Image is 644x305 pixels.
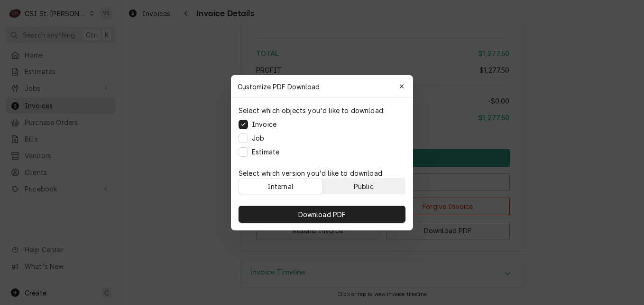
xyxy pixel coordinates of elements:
button: Download PDF [239,206,405,223]
p: Select which objects you'd like to download: [239,105,385,115]
label: Estimate [252,147,279,157]
div: Public [354,181,374,191]
label: Job [252,133,264,143]
div: Internal [267,181,294,191]
div: Customize PDF Download [231,75,413,98]
p: Select which version you'd like to download: [239,168,405,178]
label: Invoice [252,119,276,129]
span: Download PDF [296,209,348,219]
